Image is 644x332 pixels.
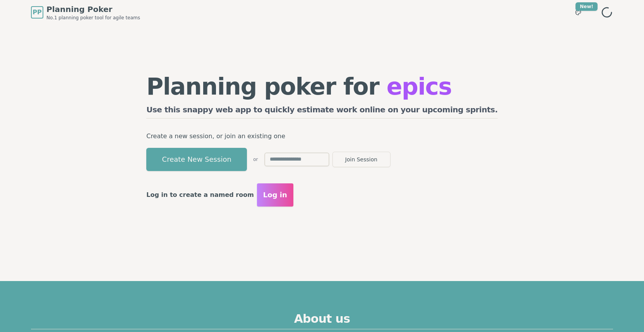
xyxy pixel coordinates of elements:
[46,15,140,21] span: No.1 planning poker tool for agile teams
[263,190,287,200] span: Log in
[257,183,293,207] button: Log in
[33,8,41,17] span: PP
[575,2,598,11] div: New!
[146,104,498,119] h2: Use this snappy web app to quickly estimate work online on your upcoming sprints.
[31,4,140,21] a: PPPlanning PokerNo.1 planning poker tool for agile teams
[146,131,498,142] p: Create a new session, or join an existing one
[253,156,258,163] span: or
[146,75,498,98] h1: Planning poker for
[332,152,391,167] button: Join Session
[46,4,140,15] span: Planning Poker
[146,148,247,171] button: Create New Session
[387,73,452,100] span: epics
[571,5,585,19] button: New!
[31,312,613,329] h2: About us
[146,190,254,200] p: Log in to create a named room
